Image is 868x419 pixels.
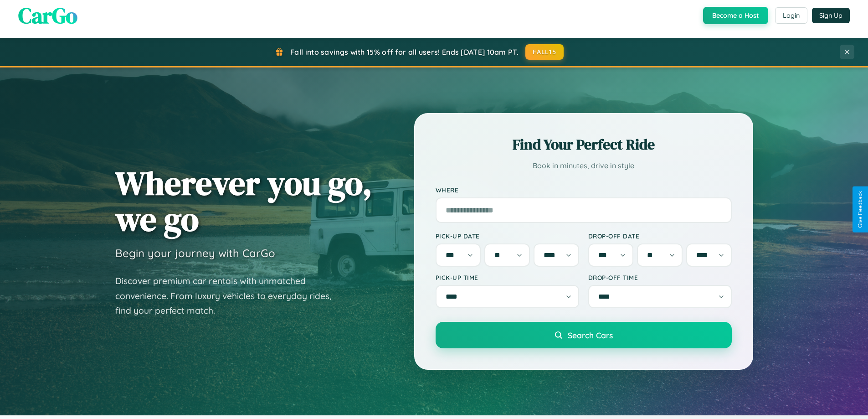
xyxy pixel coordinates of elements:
span: Fall into savings with 15% off for all users! Ends [DATE] 10am PT. [290,47,519,57]
button: Become a Host [703,7,768,24]
label: Pick-up Date [436,232,579,240]
button: FALL15 [525,44,564,60]
h2: Find Your Perfect Ride [436,134,732,155]
h1: Wherever you go, we go [115,165,372,237]
button: Search Cars [436,322,732,348]
span: CarGo [18,0,77,31]
label: Where [436,186,732,194]
label: Drop-off Time [588,274,732,281]
label: Drop-off Date [588,232,732,240]
button: Login [775,7,807,24]
p: Discover premium car rentals with unmatched convenience. From luxury vehicles to everyday rides, ... [115,274,343,318]
h3: Begin your journey with CarGo [115,246,275,260]
div: Give Feedback [857,191,863,228]
label: Pick-up Time [436,274,579,281]
button: Sign Up [812,8,850,23]
p: Book in minutes, drive in style [436,159,732,172]
span: Search Cars [568,330,613,340]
